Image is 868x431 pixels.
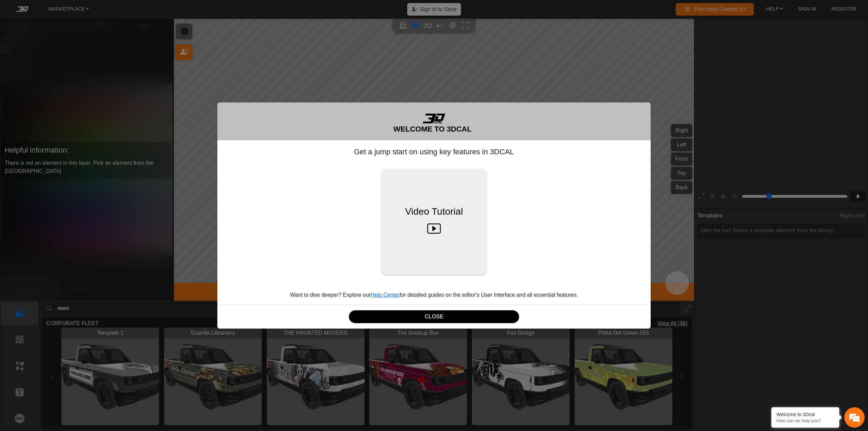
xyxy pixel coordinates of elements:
[3,212,45,217] span: Conversation
[45,200,87,221] div: FAQs
[87,200,129,221] div: Articles
[776,418,834,423] p: How can we help you?
[3,177,129,200] textarea: Type your message and hit 'Enter'
[45,36,124,44] div: Chat with us now
[371,292,399,298] a: Help Center
[349,310,519,324] button: CLOSE
[39,80,94,144] span: We're online!
[7,35,18,45] div: Navigation go back
[111,3,127,20] div: Minimize live chat window
[381,169,487,275] button: Video Tutorial
[393,123,472,135] h5: WELCOME TO 3DCAL
[223,146,645,158] h5: Get a jump start on using key features in 3DCAL
[405,204,463,219] span: Video Tutorial
[223,291,645,299] p: Want to dive deeper? Explore our for detailed guides on the editor's User Interface and all essen...
[776,412,834,417] div: Welcome to 3Dcal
